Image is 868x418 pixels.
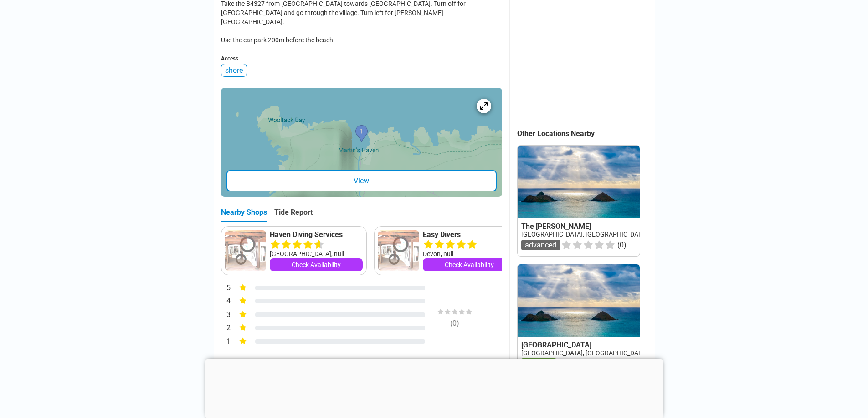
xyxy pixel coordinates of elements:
[270,230,363,239] a: Haven Diving Services
[226,170,497,191] div: View
[517,129,655,138] div: Other Locations Nearby
[221,309,231,321] div: 3
[221,336,231,348] div: 1
[221,64,247,77] div: shore
[221,88,502,197] a: entry mapView
[270,258,363,271] a: Check Availability
[423,249,516,258] div: Devon, null
[225,230,266,271] img: Haven Diving Services
[221,208,267,222] div: Nearby Shops
[221,296,231,307] div: 4
[205,359,663,416] iframe: Advertisement
[221,282,231,294] div: 5
[221,55,502,62] div: Access
[270,249,363,258] div: [GEOGRAPHIC_DATA], null
[221,322,231,334] div: 2
[274,208,313,222] div: Tide Report
[378,230,419,271] img: Easy Divers
[423,230,516,239] a: Easy Divers
[421,319,489,327] div: ( 0 )
[423,258,516,271] a: Check Availability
